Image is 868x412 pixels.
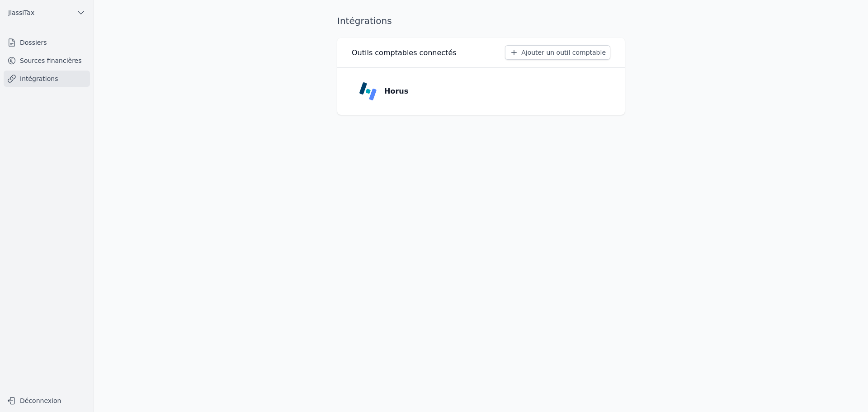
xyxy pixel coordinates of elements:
[4,52,90,69] a: Sources financières
[337,14,392,27] h1: Intégrations
[4,71,90,87] a: Intégrations
[352,47,457,58] h3: Outils comptables connectés
[352,75,610,108] a: Horus
[384,86,408,97] p: Horus
[4,393,90,408] button: Déconnexion
[505,45,610,60] button: Ajouter un outil comptable
[4,5,90,20] button: JlassiTax
[4,34,90,51] a: Dossiers
[8,8,34,17] span: JlassiTax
